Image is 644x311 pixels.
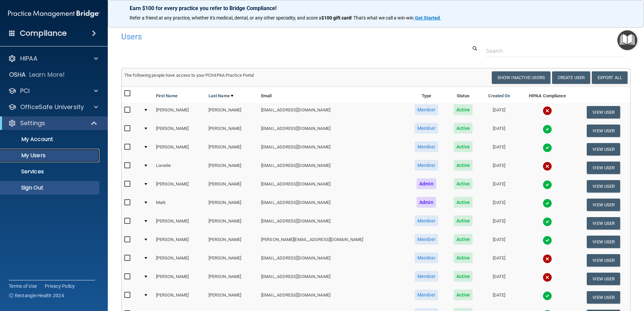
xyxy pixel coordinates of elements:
td: [DATE] [480,233,518,251]
a: PCI [8,87,98,95]
a: Terms of Use [9,283,37,289]
td: [DATE] [480,159,518,177]
img: tick.e7d51cea.svg [543,199,552,208]
img: cross.ca9f0e7f.svg [543,106,552,115]
a: Privacy Policy [45,283,75,289]
span: Active [454,160,473,171]
td: [EMAIL_ADDRESS][DOMAIN_NAME] [258,103,407,122]
img: cross.ca9f0e7f.svg [543,273,552,282]
td: [DATE] [480,214,518,233]
img: cross.ca9f0e7f.svg [543,254,552,264]
a: Get Started [415,15,441,21]
td: [PERSON_NAME] [153,270,206,288]
button: Open Resource Center [617,30,637,50]
img: tick.e7d51cea.svg [543,291,552,301]
button: View User [587,199,620,211]
td: [PERSON_NAME] [206,103,258,122]
span: Member [415,141,438,152]
input: Search [486,45,625,57]
td: [EMAIL_ADDRESS][DOMAIN_NAME] [258,122,407,140]
td: [DATE] [480,103,518,122]
strong: Get Started [415,15,440,21]
a: Export All [592,71,627,84]
span: Admin [417,178,436,189]
button: View User [587,106,620,118]
td: [DATE] [480,177,518,196]
img: PMB logo [8,7,100,21]
span: Active [454,197,473,208]
span: Member [415,215,438,226]
a: Created On [488,92,510,100]
p: My Users [4,152,96,159]
button: View User [587,236,620,248]
p: OSHA [9,71,26,79]
td: [EMAIL_ADDRESS][DOMAIN_NAME] [258,177,407,196]
span: Active [454,215,473,226]
span: Member [415,104,438,115]
th: HIPAA Compliance [518,87,577,103]
img: cross.ca9f0e7f.svg [543,162,552,171]
td: Mark [153,196,206,214]
span: Member [415,123,438,134]
td: [PERSON_NAME] [206,140,258,159]
span: Active [454,104,473,115]
td: [EMAIL_ADDRESS][DOMAIN_NAME] [258,140,407,159]
span: ! That's what we call a win-win. [351,15,415,21]
td: [DATE] [480,196,518,214]
td: [PERSON_NAME] [206,251,258,270]
td: [EMAIL_ADDRESS][DOMAIN_NAME] [258,251,407,270]
button: View User [587,143,620,155]
td: [PERSON_NAME] [206,270,258,288]
td: [PERSON_NAME] [206,177,258,196]
td: [DATE] [480,140,518,159]
td: [EMAIL_ADDRESS][DOMAIN_NAME] [258,288,407,307]
td: [PERSON_NAME][EMAIL_ADDRESS][DOMAIN_NAME] [258,233,407,251]
span: Refer a friend at any practice, whether it's medical, dental, or any other speciality, and score a [130,15,321,21]
img: tick.e7d51cea.svg [543,143,552,152]
a: First Name [156,92,178,100]
span: Active [454,289,473,300]
td: [PERSON_NAME] [153,122,206,140]
td: [DATE] [480,122,518,140]
td: [EMAIL_ADDRESS][DOMAIN_NAME] [258,214,407,233]
a: OfficeSafe University [8,103,98,111]
p: Sign Out [4,184,96,191]
img: tick.e7d51cea.svg [543,125,552,134]
td: [PERSON_NAME] [206,214,258,233]
p: Learn More! [29,71,65,79]
img: tick.e7d51cea.svg [543,180,552,189]
button: View User [587,217,620,230]
button: Create User [552,71,590,84]
h4: Users [121,32,414,41]
td: [DATE] [480,270,518,288]
span: Ⓒ Rectangle Health 2024 [9,292,64,299]
th: Status [446,87,480,103]
span: Active [454,234,473,245]
p: OfficeSafe University [20,103,84,111]
td: [EMAIL_ADDRESS][DOMAIN_NAME] [258,270,407,288]
span: Active [454,141,473,152]
th: Email [258,87,407,103]
button: View User [587,291,620,304]
td: [PERSON_NAME] [206,159,258,177]
td: [EMAIL_ADDRESS][DOMAIN_NAME] [258,196,407,214]
span: Active [454,252,473,263]
td: [DATE] [480,251,518,270]
p: Earn $100 for every practice you refer to Bridge Compliance! [130,5,622,11]
td: [PERSON_NAME] [153,103,206,122]
span: Member [415,252,438,263]
strong: $100 gift card [321,15,351,21]
td: [PERSON_NAME] [206,288,258,307]
span: Active [454,178,473,189]
p: Services [4,168,96,175]
button: View User [587,125,620,137]
span: Active [454,123,473,134]
td: [PERSON_NAME] [206,233,258,251]
td: [PERSON_NAME] [153,288,206,307]
p: HIPAA [20,55,37,63]
td: [PERSON_NAME] [153,214,206,233]
p: Settings [20,119,45,127]
td: [PERSON_NAME] [206,196,258,214]
span: Member [415,271,438,282]
img: tick.e7d51cea.svg [543,236,552,245]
